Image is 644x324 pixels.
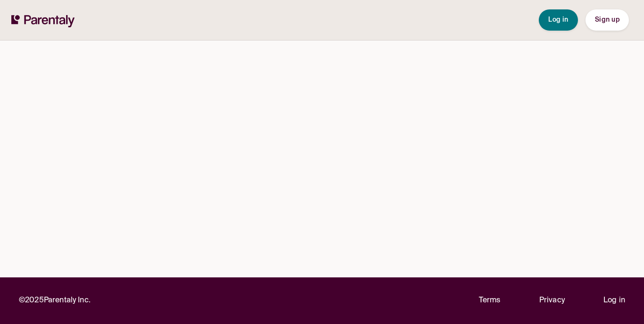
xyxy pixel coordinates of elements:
a: Log in [603,294,625,307]
button: Sign up [585,9,629,31]
a: Terms [479,294,501,307]
a: Privacy [539,294,565,307]
span: Log in [548,16,569,23]
p: © 2025 Parentaly Inc. [19,294,91,307]
span: Sign up [595,16,619,23]
button: Log in [539,9,578,31]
